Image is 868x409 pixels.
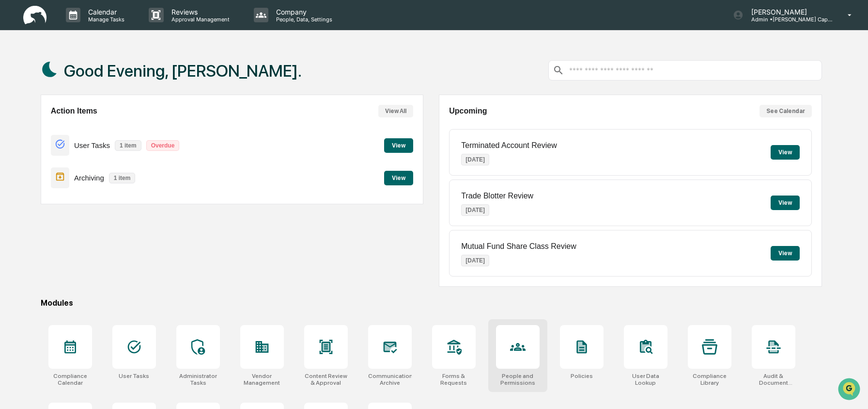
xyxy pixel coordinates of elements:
div: 🔎 [10,142,17,149]
p: Reviews [164,8,234,16]
p: How can we help? [10,20,176,36]
p: People, Data, Settings [268,16,337,23]
p: Approval Management [164,16,234,23]
button: View [384,171,413,185]
p: Terminated Account Review [461,141,557,150]
div: Audit & Document Logs [752,373,795,386]
p: User Tasks [74,141,110,149]
p: Archiving [74,174,104,182]
span: Attestations [80,122,120,132]
div: User Tasks [119,373,149,379]
p: Overdue [146,140,180,151]
button: View [384,138,413,153]
p: Trade Blotter Review [461,192,533,200]
h2: Action Items [51,107,97,115]
p: 1 item [109,173,136,183]
p: Calendar [80,8,129,16]
h2: Upcoming [449,107,487,115]
div: 🗄️ [70,123,78,131]
span: Pylon [96,164,117,172]
div: Vendor Management [240,373,284,386]
button: View [771,145,800,160]
p: [PERSON_NAME] [744,8,834,16]
p: Manage Tasks [80,16,129,23]
button: Start new chat [165,77,176,89]
button: View [771,246,800,261]
div: Compliance Calendar [48,373,92,386]
button: View [771,196,800,210]
a: View [384,173,413,182]
div: Administrator Tasks [176,373,220,386]
div: We're available if you need us! [33,84,123,92]
div: Policies [571,373,593,379]
p: Admin • [PERSON_NAME] Capital [744,16,834,23]
div: Content Review & Approval [304,373,348,386]
p: [DATE] [461,255,489,266]
p: Mutual Fund Share Class Review [461,242,576,251]
p: Company [268,8,337,16]
iframe: Open customer support [837,377,863,403]
a: 🗄️Attestations [66,118,124,136]
div: People and Permissions [496,373,540,386]
a: View [384,140,413,149]
div: Communications Archive [368,373,412,386]
p: [DATE] [461,154,489,165]
a: 🖐️Preclearance [6,118,66,136]
div: Compliance Library [688,373,731,386]
div: Start new chat [33,74,159,84]
span: Data Lookup [19,141,61,150]
p: 1 item [115,140,141,151]
a: Powered byPylon [68,164,117,172]
div: Forms & Requests [432,373,476,386]
h1: Good Evening, [PERSON_NAME]. [64,61,302,81]
button: View All [378,105,413,117]
span: Preclearance [19,122,62,132]
img: logo [23,6,46,25]
div: Modules [41,298,822,308]
div: 🖐️ [10,123,17,131]
img: 1746055101610-c473b297-6a78-478c-a979-82029cc54cd1 [10,74,27,92]
div: User Data Lookup [624,373,667,386]
button: See Calendar [759,105,812,117]
a: 🔎Data Lookup [6,137,65,154]
p: [DATE] [461,204,489,216]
